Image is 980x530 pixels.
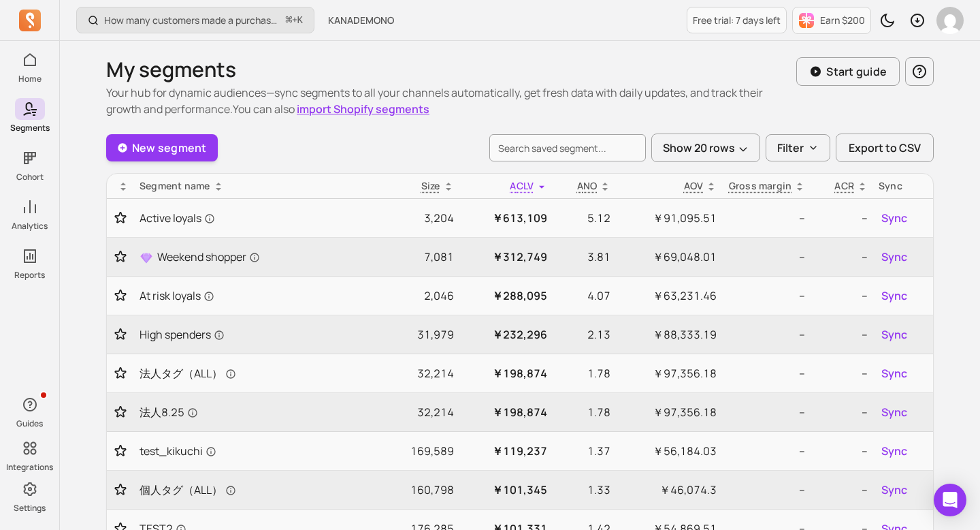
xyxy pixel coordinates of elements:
[879,362,910,384] button: Sync
[777,140,804,156] p: Filter
[140,287,214,304] span: At risk loyals
[816,249,868,265] p: --
[106,134,218,161] a: New segment
[387,482,453,498] p: 160,798
[140,179,376,193] div: Segment name
[16,418,43,429] p: Guides
[684,179,704,193] p: AOV
[728,326,805,343] p: --
[510,179,534,192] span: ACLV
[112,211,129,225] button: Toggle favorite
[157,249,260,265] span: Weekend shopper
[12,221,48,232] p: Analytics
[879,207,910,229] button: Sync
[387,287,453,304] p: 2,046
[621,249,717,265] p: ￥69,048.01
[881,365,907,381] span: Sync
[879,401,910,423] button: Sync
[881,326,907,343] span: Sync
[558,365,610,381] p: 1.78
[728,404,805,420] p: --
[286,13,303,27] span: +
[6,462,53,473] p: Integrations
[728,482,805,498] p: --
[140,249,376,265] a: Weekend shopper
[816,404,868,420] p: --
[140,404,198,420] span: 法人8.25
[816,365,868,381] p: --
[881,482,907,498] span: Sync
[112,483,129,497] button: Toggle favorite
[558,249,610,265] p: 3.81
[826,63,887,80] p: Start guide
[465,326,548,343] p: ￥232,296
[140,443,216,459] span: test_kikuchi
[816,287,868,304] p: --
[651,134,760,162] button: Show 20 rows
[106,57,796,82] h1: My segments
[465,249,548,265] p: ￥312,749
[14,270,45,281] p: Reports
[15,391,45,432] button: Guides
[106,84,796,117] p: Your hub for dynamic audiences—sync segments to all your channels automatically, get fresh data w...
[112,250,129,264] button: Toggle favorite
[140,404,376,420] a: 法人8.25
[558,210,610,226] p: 5.12
[621,443,717,459] p: ￥56,184.03
[796,57,900,86] button: Start guide
[112,405,129,419] button: Toggle favorite
[879,179,928,193] div: Sync
[16,172,44,183] p: Cohort
[140,326,225,343] span: High spenders
[140,210,376,226] a: Active loyals
[881,443,907,459] span: Sync
[936,7,964,34] img: avatar
[465,365,548,381] p: ￥198,874
[465,404,548,420] p: ￥198,874
[140,482,376,498] a: 個人タグ（ALL）
[621,287,717,304] p: ￥63,231.46
[558,482,610,498] p: 1.33
[328,14,394,27] span: KANADEMONO
[621,482,717,498] p: ￥46,074.3
[233,102,429,116] span: You can also
[285,12,293,29] kbd: ⌘
[140,365,236,381] span: 法人タグ（ALL）
[766,134,830,161] button: Filter
[465,287,548,304] p: ￥288,095
[112,289,129,302] button: Toggle favorite
[112,444,129,458] button: Toggle favorite
[387,326,453,343] p: 31,979
[10,123,50,134] p: Segments
[465,210,548,226] p: ￥613,109
[297,102,429,116] a: import Shopify segments
[881,210,907,226] span: Sync
[728,249,805,265] p: --
[14,503,46,514] p: Settings
[934,484,966,516] div: Open Intercom Messenger
[816,210,868,226] p: --
[558,287,610,304] p: 4.07
[112,328,129,341] button: Toggle favorite
[558,404,610,420] p: 1.78
[140,210,215,226] span: Active loyals
[140,365,376,381] a: 法人タグ（ALL）
[729,179,792,193] p: Gross margin
[621,404,717,420] p: ￥97,356.18
[18,74,42,84] p: Home
[104,14,280,27] p: How many customers made a purchase in the last 30/60/90 days?
[728,365,805,381] p: --
[621,210,717,226] p: ￥91,095.51
[693,14,781,27] p: Free trial: 7 days left
[879,440,910,462] button: Sync
[728,210,805,226] p: --
[849,140,921,156] span: Export to CSV
[834,179,854,193] p: ACR
[816,482,868,498] p: --
[577,179,598,192] span: ANO
[558,443,610,459] p: 1.37
[820,14,865,27] p: Earn $200
[76,7,314,33] button: How many customers made a purchase in the last 30/60/90 days?⌘+K
[421,179,440,192] span: Size
[297,15,303,26] kbd: K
